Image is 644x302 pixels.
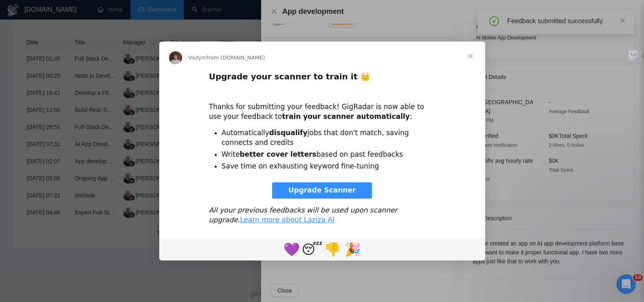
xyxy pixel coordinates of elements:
span: from [DOMAIN_NAME] [207,55,265,61]
span: tada reaction [343,239,363,259]
div: Thanks for submitting your feedback! GigRadar is now able to use your feedback to : [209,92,435,121]
span: Vadym [189,55,207,61]
img: Profile image for Vadym [169,51,182,64]
b: disqualify [269,129,308,137]
i: All your previous feedbacks will be used upon scanner upgrade. [209,206,398,224]
span: 😴 [302,242,323,257]
b: Upgrade your scanner to train it 👑 [209,72,371,81]
span: purple heart reaction [281,239,302,259]
span: 💜 [284,242,300,257]
li: Automatically jobs that don't match, saving connects and credits [222,128,435,148]
span: sleeping reaction [302,239,322,259]
a: Upgrade Scanner [272,182,372,199]
b: better cover letters [240,150,317,158]
li: Write based on past feedbacks [222,150,435,160]
li: Save time on exhausting keyword fine-tuning [222,162,435,171]
span: 1 reaction [322,239,343,259]
span: 🎉 [345,242,361,257]
a: Learn more about Laziza AI [240,216,334,224]
span: 👎 [324,242,341,257]
span: Close [456,42,485,71]
span: Upgrade Scanner [288,186,356,194]
b: train your scanner automatically [282,112,410,120]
